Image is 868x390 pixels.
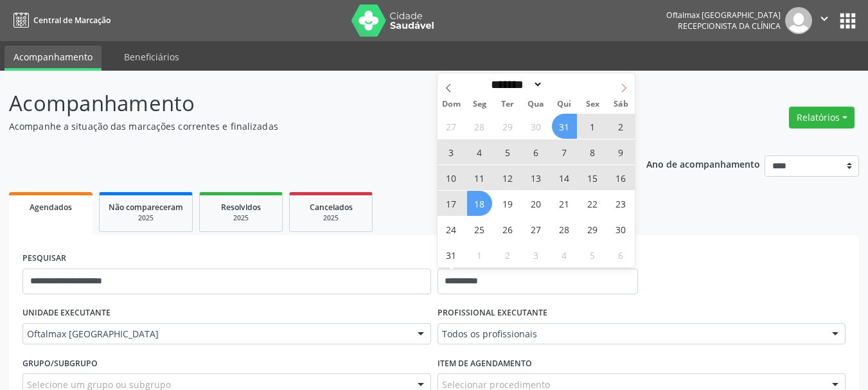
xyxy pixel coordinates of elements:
[678,21,781,31] span: Recepcionista da clínica
[608,114,633,139] span: Agosto 2, 2025
[785,7,812,34] img: img
[817,12,831,26] i: 
[22,249,66,269] label: PESQUISAR
[608,217,633,242] span: Agosto 30, 2025
[467,139,492,164] span: Agosto 4, 2025
[543,78,585,91] input: Year
[109,202,183,213] span: Não compareceram
[495,139,520,164] span: Agosto 5, 2025
[467,165,492,190] span: Agosto 11, 2025
[115,46,188,68] a: Beneficiários
[608,191,633,216] span: Agosto 23, 2025
[9,10,111,31] a: Central de Marcação
[4,46,102,71] a: Acompanhamento
[524,191,549,216] span: Agosto 20, 2025
[465,100,493,109] span: Seg
[438,303,547,323] label: PROFISSIONAL EXECUTANTE
[439,165,464,190] span: Agosto 10, 2025
[9,87,604,120] p: Acompanhamento
[578,100,607,109] span: Sex
[22,303,111,323] label: UNIDADE EXECUTANTE
[30,202,72,213] span: Agendados
[552,217,577,242] span: Agosto 28, 2025
[580,139,605,164] span: Agosto 8, 2025
[493,100,522,109] span: Ter
[221,202,261,213] span: Resolvidos
[439,242,464,267] span: Agosto 31, 2025
[524,242,549,267] span: Setembro 3, 2025
[580,217,605,242] span: Agosto 29, 2025
[522,100,550,109] span: Qua
[789,107,855,129] button: Relatórios
[837,10,859,32] button: apps
[438,100,466,109] span: Dom
[580,191,605,216] span: Agosto 22, 2025
[438,353,532,373] label: Item de agendamento
[550,100,578,109] span: Qui
[524,139,549,164] span: Agosto 6, 2025
[646,155,760,172] p: Ano de acompanhamento
[608,139,633,164] span: Agosto 9, 2025
[299,213,363,223] div: 2025
[524,217,549,242] span: Agosto 27, 2025
[552,165,577,190] span: Agosto 14, 2025
[209,213,273,223] div: 2025
[439,139,464,164] span: Agosto 3, 2025
[495,191,520,216] span: Agosto 19, 2025
[495,242,520,267] span: Setembro 2, 2025
[439,191,464,216] span: Agosto 17, 2025
[27,328,405,341] span: Oftalmax [GEOGRAPHIC_DATA]
[580,242,605,267] span: Setembro 5, 2025
[608,165,633,190] span: Agosto 16, 2025
[495,114,520,139] span: Julho 29, 2025
[552,191,577,216] span: Agosto 21, 2025
[580,114,605,139] span: Agosto 1, 2025
[310,202,353,213] span: Cancelados
[487,78,544,91] select: Month
[524,165,549,190] span: Agosto 13, 2025
[467,217,492,242] span: Agosto 25, 2025
[552,242,577,267] span: Setembro 4, 2025
[495,165,520,190] span: Agosto 12, 2025
[442,328,820,341] span: Todos os profissionais
[439,217,464,242] span: Agosto 24, 2025
[109,213,183,223] div: 2025
[666,10,781,21] div: Oftalmax [GEOGRAPHIC_DATA]
[22,353,98,373] label: Grupo/Subgrupo
[580,165,605,190] span: Agosto 15, 2025
[33,15,111,26] span: Central de Marcação
[439,114,464,139] span: Julho 27, 2025
[495,217,520,242] span: Agosto 26, 2025
[524,114,549,139] span: Julho 30, 2025
[467,114,492,139] span: Julho 28, 2025
[467,242,492,267] span: Setembro 1, 2025
[552,114,577,139] span: Julho 31, 2025
[812,7,837,34] button: 
[552,139,577,164] span: Agosto 7, 2025
[608,242,633,267] span: Setembro 6, 2025
[9,120,604,133] p: Acompanhe a situação das marcações correntes e finalizadas
[607,100,635,109] span: Sáb
[467,191,492,216] span: Agosto 18, 2025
